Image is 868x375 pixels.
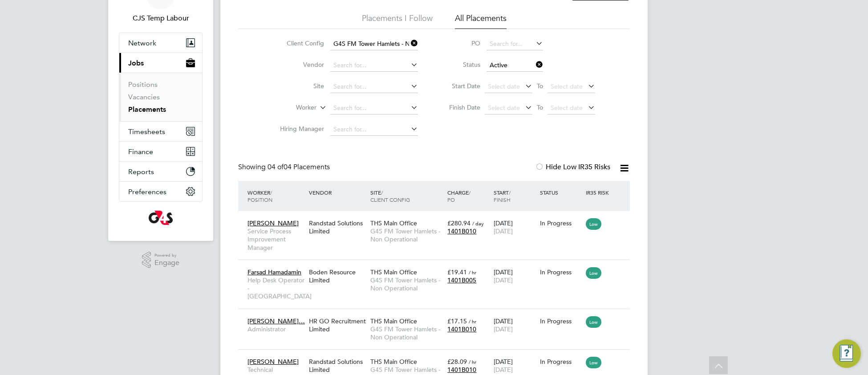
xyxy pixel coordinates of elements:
[273,125,324,133] label: Hiring Manager
[247,189,272,203] span: / Position
[440,61,480,69] label: Status
[247,325,304,333] span: Administrator
[128,59,144,67] span: Jobs
[362,13,433,29] li: Placements I Follow
[119,73,202,121] div: Jobs
[584,184,614,200] div: IR35 Risk
[149,211,173,225] img: g4s-logo-retina.png
[447,219,471,227] span: £280.94
[370,268,417,276] span: THS Main Office
[469,359,476,365] span: / hr
[142,252,180,269] a: Powered byEngage
[154,252,179,259] span: Powered by
[268,163,330,171] span: 04 Placements
[494,366,513,374] span: [DATE]
[447,276,476,284] span: 1401B005
[586,267,601,279] span: Low
[247,358,299,366] span: [PERSON_NAME]
[472,220,484,227] span: / day
[487,59,543,72] input: Select one
[447,317,467,325] span: £17.15
[128,167,154,176] span: Reports
[119,53,202,73] button: Jobs
[128,39,156,47] span: Network
[586,218,601,230] span: Low
[586,357,601,368] span: Low
[247,317,305,325] span: [PERSON_NAME]…
[307,215,368,240] div: Randstad Solutions Limited
[447,325,476,333] span: 1401B010
[491,313,538,338] div: [DATE]
[469,269,476,276] span: / hr
[370,227,443,243] span: G4S FM Tower Hamlets - Non Operational
[247,268,301,276] span: Farsad Hamadamin
[447,358,467,366] span: £28.09
[330,123,418,136] input: Search for...
[128,93,160,101] a: Vacancies
[119,211,203,225] a: Go to home page
[128,127,165,136] span: Timesheets
[488,82,520,90] span: Select date
[535,163,610,171] label: Hide Low IR35 Risks
[273,39,324,47] label: Client Config
[455,13,507,29] li: All Placements
[447,268,467,276] span: £19.41
[247,227,304,252] span: Service Process Improvement Manager
[534,102,546,113] span: To
[551,82,583,90] span: Select date
[370,317,417,325] span: THS Main Office
[440,103,480,111] label: Finish Date
[119,182,202,201] button: Preferences
[447,366,476,374] span: 1401B010
[330,59,418,72] input: Search for...
[238,163,332,172] div: Showing
[273,82,324,90] label: Site
[586,316,601,328] span: Low
[447,189,471,203] span: / PO
[370,325,443,341] span: G4S FM Tower Hamlets - Non Operational
[245,214,630,222] a: [PERSON_NAME]Service Process Improvement ManagerRandstad Solutions LimitedTHS Main OfficeG4S FM T...
[247,219,299,227] span: [PERSON_NAME]
[540,268,582,276] div: In Progress
[469,318,476,325] span: / hr
[119,162,202,181] button: Reports
[494,276,513,284] span: [DATE]
[491,184,538,208] div: Start
[273,61,324,69] label: Vendor
[534,80,546,92] span: To
[245,312,630,320] a: [PERSON_NAME]…AdministratorHR GO Recruitment LimitedTHS Main OfficeG4S FM Tower Hamlets - Non Ope...
[370,189,410,203] span: / Client Config
[128,147,153,156] span: Finance
[370,358,417,366] span: THS Main Office
[128,105,166,114] a: Placements
[370,219,417,227] span: THS Main Office
[832,339,861,368] button: Engage Resource Center
[494,189,511,203] span: / Finish
[370,276,443,292] span: G4S FM Tower Hamlets - Non Operational
[494,227,513,235] span: [DATE]
[119,13,203,24] span: CJS Temp Labour
[247,276,304,301] span: Help Desk Operator - [GEOGRAPHIC_DATA]
[494,325,513,333] span: [DATE]
[245,184,307,208] div: Worker
[540,358,582,366] div: In Progress
[330,102,418,114] input: Search for...
[307,264,368,289] div: Boden Resource Limited
[330,38,418,50] input: Search for...
[368,184,445,208] div: Site
[540,317,582,325] div: In Progress
[551,104,583,112] span: Select date
[119,33,202,53] button: Network
[265,103,316,112] label: Worker
[128,80,158,89] a: Positions
[447,227,476,235] span: 1401B010
[245,353,630,360] a: [PERSON_NAME]Technical AdministratorRandstad Solutions LimitedTHS Main OfficeG4S FM Tower Hamlets...
[245,263,630,271] a: Farsad HamadaminHelp Desk Operator - [GEOGRAPHIC_DATA]Boden Resource LimitedTHS Main OfficeG4S FM...
[488,104,520,112] span: Select date
[440,82,480,90] label: Start Date
[445,184,491,208] div: Charge
[119,122,202,141] button: Timesheets
[491,264,538,289] div: [DATE]
[128,187,166,196] span: Preferences
[538,184,584,200] div: Status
